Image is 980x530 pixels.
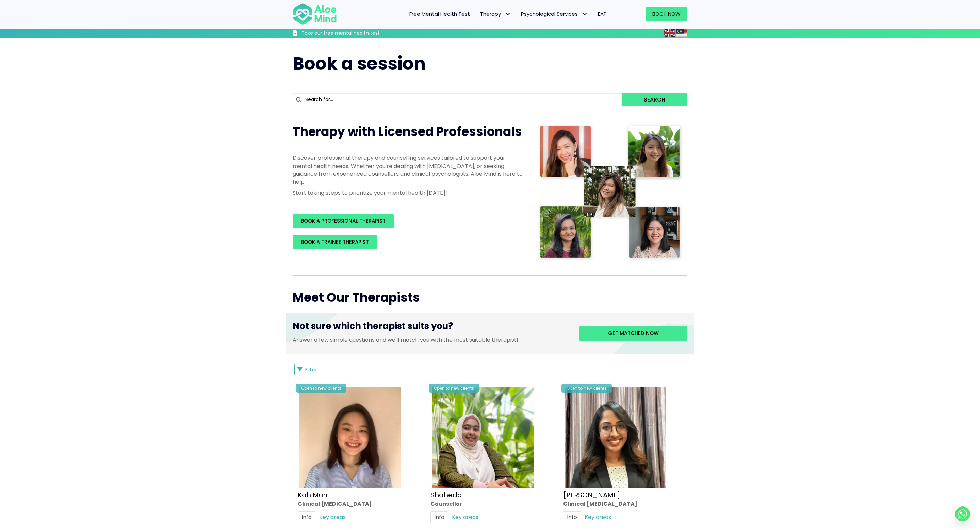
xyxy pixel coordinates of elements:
div: Open to new clients [429,384,479,393]
a: Key areas [448,511,482,523]
span: Get matched now [608,330,659,337]
a: Info [563,511,581,523]
a: Free Mental Health Test [404,7,475,21]
a: Info [298,511,315,523]
input: Search for... [293,93,622,106]
img: Kah Mun-profile-crop-300×300 [299,387,401,488]
a: Kah Mun [298,490,327,499]
a: [PERSON_NAME] [563,490,620,499]
img: Aloe mind Logo [293,3,337,25]
a: Key areas [581,511,615,523]
div: Open to new clients [296,384,346,393]
span: Filter [305,366,317,373]
p: Discover professional therapy and counselling services tailored to support your mental health nee... [293,154,524,186]
div: Clinical [MEDICAL_DATA] [298,500,417,508]
span: BOOK A PROFESSIONAL THERAPIST [301,217,386,224]
a: BOOK A PROFESSIONAL THERAPIST [293,214,394,228]
button: Search [622,93,687,106]
img: Shaheda Counsellor [432,387,534,488]
img: Therapist collage [538,123,683,262]
img: ms [676,29,687,37]
a: Key areas [315,511,349,523]
a: Whatsapp [955,506,970,521]
span: Psychological Services [521,10,588,17]
button: Filter Listings [294,364,320,375]
span: Book a session [293,51,426,76]
a: Malay [676,29,687,37]
a: Info [430,511,448,523]
div: Open to new clients [561,384,612,393]
a: Book Now [646,7,687,21]
span: Therapy [480,10,511,17]
a: TherapyTherapy: submenu [475,7,516,21]
img: croped-Anita_Profile-photo-300×300 [565,387,666,488]
nav: Menu [346,7,612,21]
p: Start taking steps to prioritize your mental health [DATE]! [293,189,524,197]
a: English [664,29,676,37]
span: Psychological Services: submenu [579,9,589,19]
a: EAP [593,7,612,21]
span: Therapy: submenu [503,9,512,19]
span: BOOK A TRAINEE THERAPIST [301,238,369,246]
a: Take our free mental health test [293,30,416,38]
a: Psychological ServicesPsychological Services: submenu [516,7,593,21]
span: Meet Our Therapists [293,289,420,306]
h3: Not sure which therapist suits you? [293,320,569,336]
span: Book Now [652,10,681,17]
p: Answer a few simple questions and we'll match you with the most suitable therapist! [293,336,569,344]
span: Free Mental Health Test [409,10,470,17]
div: Counsellor [430,500,550,508]
img: en [664,29,675,37]
a: BOOK A TRAINEE THERAPIST [293,235,377,249]
span: EAP [598,10,607,17]
span: Therapy with Licensed Professionals [293,123,522,140]
a: Get matched now [579,326,687,341]
a: Shaheda [430,490,462,499]
h3: Take our free mental health test [301,30,416,37]
div: Clinical [MEDICAL_DATA] [563,500,682,508]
